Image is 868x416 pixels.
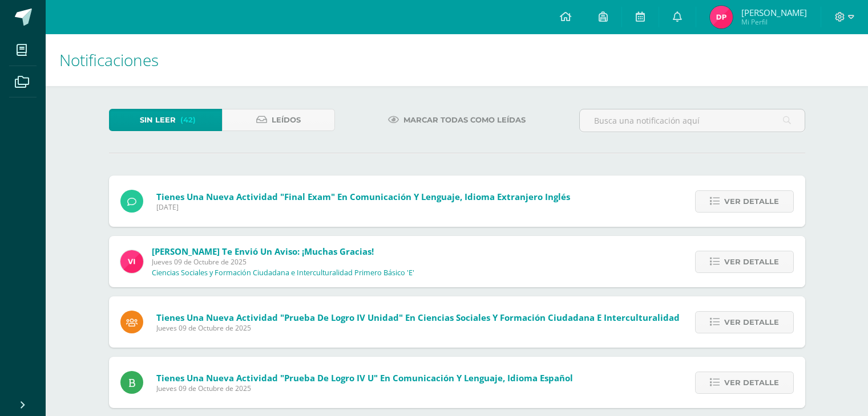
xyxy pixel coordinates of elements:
[109,109,222,131] a: Sin leer(42)
[580,109,805,132] input: Busca una notificación aquí
[403,109,526,130] span: Marcar todas como leídas
[741,7,807,18] span: [PERSON_NAME]
[152,246,374,257] span: [PERSON_NAME] te envió un aviso: ¡Muchas gracias!
[710,6,733,28] img: 59f2ec22ffdda252c69cec5c330313cb.png
[156,372,573,384] span: Tienes una nueva actividad "Prueba de logro IV U" En Comunicación y Lenguaje, Idioma Español
[59,49,159,71] span: Notificaciones
[152,257,414,267] span: Jueves 09 de Octubre de 2025
[724,191,779,212] span: Ver detalle
[724,372,779,393] span: Ver detalle
[156,191,570,202] span: Tienes una nueva actividad "Final exam" En Comunicación y Lenguaje, Idioma Extranjero Inglés
[374,109,540,131] a: Marcar todas como leídas
[156,323,680,333] span: Jueves 09 de Octubre de 2025
[724,251,779,272] span: Ver detalle
[272,109,301,130] span: Leídos
[156,312,680,323] span: Tienes una nueva actividad "Prueba de Logro IV Unidad" En Ciencias Sociales y Formación Ciudadana...
[724,312,779,333] span: Ver detalle
[152,268,414,278] p: Ciencias Sociales y Formación Ciudadana e Interculturalidad Primero Básico 'E'
[180,109,196,130] span: (42)
[120,250,143,273] img: bd6d0aa147d20350c4821b7c643124fa.png
[222,109,335,131] a: Leídos
[140,109,176,130] span: Sin leer
[156,202,570,212] span: [DATE]
[741,17,807,27] span: Mi Perfil
[156,384,573,393] span: Jueves 09 de Octubre de 2025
